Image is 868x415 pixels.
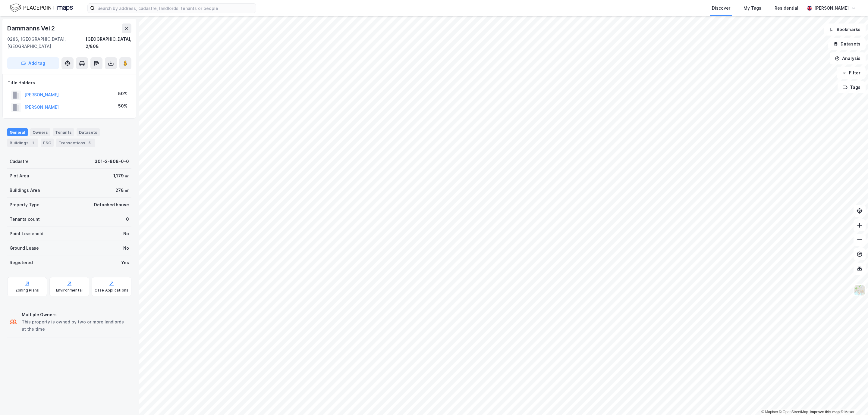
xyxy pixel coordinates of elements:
[7,36,86,50] div: 0286, [GEOGRAPHIC_DATA], [GEOGRAPHIC_DATA]
[15,288,39,293] div: Zoning Plans
[94,201,129,208] div: Detached house
[828,38,866,50] button: Datasets
[56,139,95,147] div: Transactions
[744,5,761,12] div: My Tags
[10,172,29,179] div: Plot Area
[824,23,866,36] button: Bookmarks
[41,139,54,147] div: ESG
[712,5,730,12] div: Discover
[123,230,129,237] div: No
[854,285,865,296] img: Z
[7,23,56,33] div: Dammanns Vei 2
[810,410,840,414] a: Improve this map
[761,410,778,414] a: Mapbox
[814,5,849,12] div: [PERSON_NAME]
[53,128,74,136] div: Tenants
[838,81,866,93] button: Tags
[121,259,129,266] div: Yes
[95,4,256,13] input: Search by address, cadastre, landlords, tenants or people
[95,158,129,165] div: 301-2-808-0-0
[8,79,131,86] div: Title Holders
[22,318,129,333] div: This property is owned by two or more landlords at the time
[830,52,866,64] button: Analysis
[30,140,36,146] div: 1
[115,187,129,194] div: 278 ㎡
[7,128,28,136] div: General
[779,410,808,414] a: OpenStreetMap
[10,187,40,194] div: Buildings Area
[56,288,83,293] div: Environmental
[22,311,129,318] div: Multiple Owners
[10,3,73,13] img: logo.f888ab2527a4732fd821a326f86c7f29.svg
[10,259,33,266] div: Registered
[86,36,131,50] div: [GEOGRAPHIC_DATA], 2/808
[10,201,39,208] div: Property Type
[10,216,40,223] div: Tenants count
[118,90,127,97] div: 50%
[7,139,38,147] div: Buildings
[126,216,129,223] div: 0
[86,140,93,146] div: 5
[7,57,59,69] button: Add tag
[838,386,868,415] iframe: Chat Widget
[775,5,798,12] div: Residential
[837,67,866,79] button: Filter
[113,172,129,179] div: 1,179 ㎡
[77,128,100,136] div: Datasets
[10,245,39,252] div: Ground Lease
[10,230,43,237] div: Point Leasehold
[30,128,50,136] div: Owners
[10,158,29,165] div: Cadastre
[123,245,129,252] div: No
[118,102,127,110] div: 50%
[95,288,128,293] div: Case Applications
